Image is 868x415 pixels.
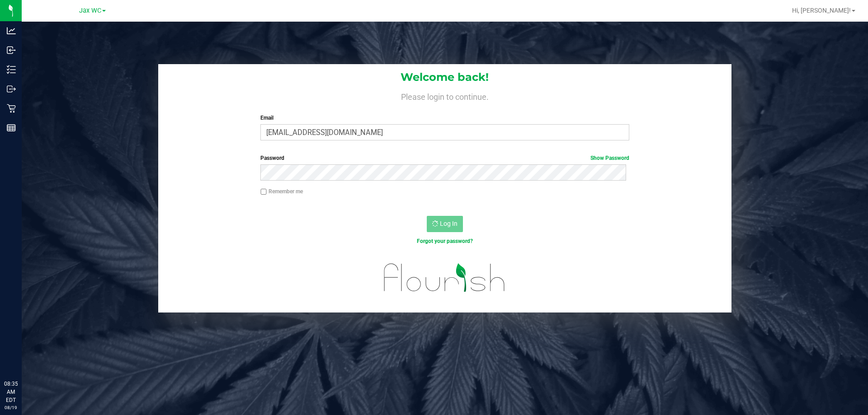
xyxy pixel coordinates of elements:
[427,216,463,232] button: Log In
[7,46,16,55] inline-svg: Inbound
[373,255,516,301] img: flourish_logo.svg
[7,104,16,113] inline-svg: Retail
[260,189,267,195] input: Remember me
[440,220,458,227] span: Log In
[7,65,16,74] inline-svg: Inventory
[590,155,629,161] a: Show Password
[7,123,16,132] inline-svg: Reports
[4,380,18,404] p: 08:35 AM EDT
[260,114,629,122] label: Email
[792,7,851,14] span: Hi, [PERSON_NAME]!
[260,155,284,161] span: Password
[158,90,731,101] h4: Please login to continue.
[7,84,16,93] inline-svg: Outbound
[7,26,16,35] inline-svg: Analytics
[417,238,473,244] a: Forgot your password?
[79,7,101,14] span: Jax WC
[158,71,731,83] h1: Welcome back!
[4,404,18,411] p: 08/19
[260,187,303,196] label: Remember me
